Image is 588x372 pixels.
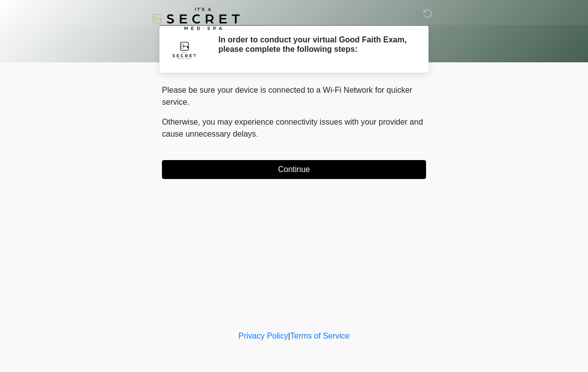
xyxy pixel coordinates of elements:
p: Please be sure your device is connected to a Wi-Fi Network for quicker service. [162,84,426,108]
img: Agent Avatar [169,35,199,65]
img: It's A Secret Med Spa Logo [152,7,240,30]
span: . [256,130,258,138]
button: Continue [162,160,426,179]
a: Privacy Policy [239,332,289,340]
h2: In order to conduct your virtual Good Faith Exam, please complete the following steps: [218,35,411,54]
a: Terms of Service [290,332,349,340]
a: | [288,332,290,340]
p: Otherwise, you may experience connectivity issues with your provider and cause unnecessary delays [162,116,426,140]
